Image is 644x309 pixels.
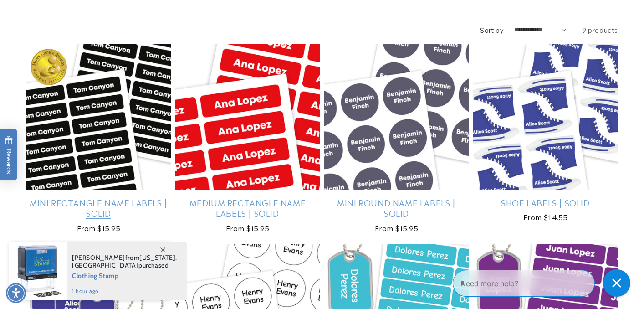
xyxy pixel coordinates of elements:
[72,269,177,281] span: Clothing Stamp
[582,25,618,34] span: 9 products
[139,253,175,262] span: [US_STATE]
[72,261,138,269] span: [GEOGRAPHIC_DATA]
[480,25,505,34] label: Sort by:
[5,136,13,174] span: Rewards
[6,283,26,303] div: Accessibility Menu
[7,236,115,263] iframe: Sign Up via Text for Offers
[26,197,171,219] a: Mini Rectangle Name Labels | Solid
[175,197,320,219] a: Medium Rectangle Name Labels | Solid
[453,266,635,300] iframe: Gorgias Floating Chat
[324,197,469,219] a: Mini Round Name Labels | Solid
[473,197,618,208] a: Shoe Labels | Solid
[72,254,177,269] span: from , purchased
[72,287,177,295] span: 1 hour ago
